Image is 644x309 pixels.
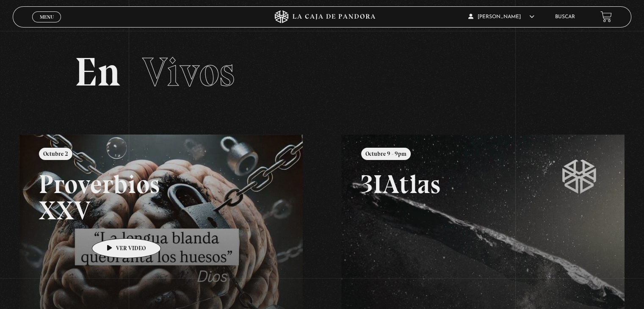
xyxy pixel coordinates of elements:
h2: En [75,52,569,92]
span: Cerrar [37,21,57,27]
span: Vivos [142,48,235,96]
span: Menu [40,14,54,19]
a: View your shopping cart [600,11,612,22]
a: Buscar [555,14,575,19]
span: [PERSON_NAME] [468,14,534,19]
